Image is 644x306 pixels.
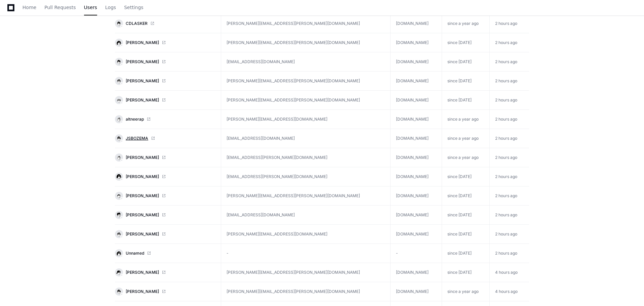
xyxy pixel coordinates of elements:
img: 9.svg [116,97,122,103]
span: [PERSON_NAME] [126,40,159,45]
span: JSBOZEMA [126,136,148,141]
td: since [DATE] [442,91,489,110]
td: [PERSON_NAME][EMAIL_ADDRESS][DOMAIN_NAME] [221,225,391,244]
span: Users [84,5,97,9]
span: [PERSON_NAME] [126,78,159,84]
td: [PERSON_NAME][EMAIL_ADDRESS][PERSON_NAME][DOMAIN_NAME] [221,33,391,52]
img: 6.svg [116,288,122,295]
td: [DOMAIN_NAME] [391,129,442,148]
td: [PERSON_NAME][EMAIL_ADDRESS][PERSON_NAME][DOMAIN_NAME] [221,91,391,110]
span: [PERSON_NAME] [126,59,159,64]
span: Home [23,5,36,9]
td: [EMAIL_ADDRESS][DOMAIN_NAME] [221,206,391,225]
td: since a year ago [442,148,489,167]
td: 4 hours ago [489,282,529,301]
td: [DOMAIN_NAME] [391,148,442,167]
a: JSBOZEMA [115,134,215,142]
td: 2 hours ago [489,206,529,225]
td: [EMAIL_ADDRESS][DOMAIN_NAME] [221,52,391,72]
td: 2 hours ago [489,91,529,110]
a: [PERSON_NAME] [115,77,215,85]
td: 2 hours ago [489,244,529,263]
a: [PERSON_NAME] [115,192,215,200]
td: since [DATE] [442,225,489,244]
span: Unnamed [126,251,144,256]
span: [PERSON_NAME] [126,97,159,103]
td: [DOMAIN_NAME] [391,33,442,52]
span: Settings [124,5,143,9]
td: 2 hours ago [489,129,529,148]
span: [PERSON_NAME] [126,270,159,275]
a: [PERSON_NAME] [115,288,215,296]
span: [PERSON_NAME] [126,193,159,199]
td: 2 hours ago [489,167,529,186]
img: 8.svg [116,192,122,199]
td: since [DATE] [442,52,489,72]
img: 3.svg [116,39,122,46]
img: 12.svg [116,20,122,27]
td: 4 hours ago [489,263,529,282]
td: since a year ago [442,110,489,129]
td: since [DATE] [442,263,489,282]
td: [DOMAIN_NAME] [391,91,442,110]
td: 2 hours ago [489,33,529,52]
span: [PERSON_NAME] [126,231,159,237]
td: since [DATE] [442,186,489,206]
td: [PERSON_NAME][EMAIL_ADDRESS][PERSON_NAME][DOMAIN_NAME] [221,263,391,282]
td: 2 hours ago [489,225,529,244]
td: since a year ago [442,129,489,148]
span: [PERSON_NAME] [126,289,159,294]
span: Logs [105,5,116,9]
td: 2 hours ago [489,72,529,91]
td: [DOMAIN_NAME] [391,206,442,225]
img: 12.svg [116,58,122,65]
td: since a year ago [442,14,489,33]
td: [EMAIL_ADDRESS][PERSON_NAME][DOMAIN_NAME] [221,148,391,167]
td: 2 hours ago [489,14,529,33]
span: [PERSON_NAME] [126,174,159,179]
td: [PERSON_NAME][EMAIL_ADDRESS][PERSON_NAME][DOMAIN_NAME] [221,186,391,206]
a: [PERSON_NAME] [115,154,215,162]
a: Unnamed [115,249,215,257]
td: [PERSON_NAME][EMAIL_ADDRESS][DOMAIN_NAME] [221,110,391,129]
img: 2.svg [116,269,122,275]
td: since [DATE] [442,167,489,186]
td: since a year ago [442,282,489,301]
td: [DOMAIN_NAME] [391,167,442,186]
td: since [DATE] [442,33,489,52]
a: [PERSON_NAME] [115,39,215,47]
a: [PERSON_NAME] [115,268,215,276]
td: [PERSON_NAME][EMAIL_ADDRESS][PERSON_NAME][DOMAIN_NAME] [221,14,391,33]
td: [DOMAIN_NAME] [391,72,442,91]
td: since [DATE] [442,72,489,91]
img: 7.svg [116,154,122,161]
img: 5.svg [116,212,122,218]
img: 4.svg [116,78,122,84]
td: 2 hours ago [489,186,529,206]
span: altneerap [126,117,144,122]
td: [DOMAIN_NAME] [391,263,442,282]
a: CDLASKER [115,19,215,28]
td: [DOMAIN_NAME] [391,186,442,206]
td: 2 hours ago [489,52,529,72]
span: [PERSON_NAME] [126,212,159,218]
td: 2 hours ago [489,110,529,129]
span: [PERSON_NAME] [126,155,159,160]
td: [DOMAIN_NAME] [391,14,442,33]
td: [DOMAIN_NAME] [391,225,442,244]
td: - [221,244,391,263]
a: [PERSON_NAME] [115,58,215,66]
td: [EMAIL_ADDRESS][PERSON_NAME][DOMAIN_NAME] [221,167,391,186]
span: CDLASKER [126,21,148,26]
a: altneerap [115,115,215,123]
td: - [391,244,442,263]
td: [PERSON_NAME][EMAIL_ADDRESS][PERSON_NAME][DOMAIN_NAME] [221,72,391,91]
td: [PERSON_NAME][EMAIL_ADDRESS][PERSON_NAME][DOMAIN_NAME] [221,282,391,301]
a: [PERSON_NAME] [115,96,215,104]
span: Pull Requests [44,5,76,9]
td: [DOMAIN_NAME] [391,110,442,129]
img: 4.svg [116,231,122,237]
a: [PERSON_NAME] [115,230,215,238]
td: [EMAIL_ADDRESS][DOMAIN_NAME] [221,129,391,148]
img: 16.svg [116,173,122,180]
